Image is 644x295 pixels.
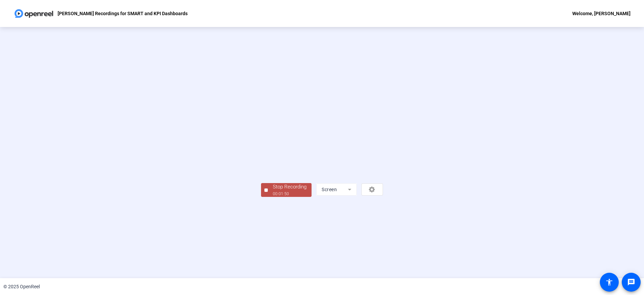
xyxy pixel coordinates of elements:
[627,278,635,286] mat-icon: message
[572,9,631,18] div: Welcome, [PERSON_NAME]
[273,191,307,197] div: 00:01:50
[58,9,188,18] p: [PERSON_NAME] Recordings for SMART and KPI Dashboards
[13,7,54,20] img: OpenReel logo
[273,183,307,191] div: Stop Recording
[3,283,40,290] div: © 2025 OpenReel
[605,278,613,286] mat-icon: accessibility
[261,183,312,197] button: Stop Recording00:01:50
